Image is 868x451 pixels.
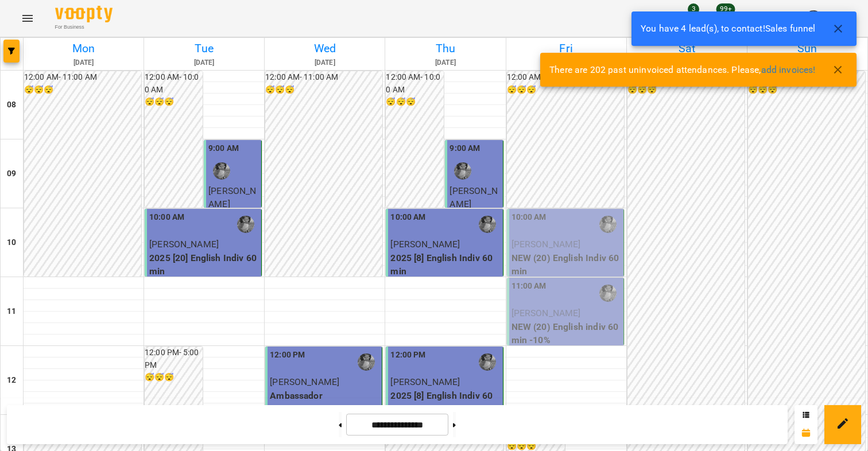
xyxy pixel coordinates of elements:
a: Sales funnel [765,23,816,34]
p: There are 202 past uninvoiced attendances. Please, [549,63,815,77]
h6: Fri [508,40,625,57]
label: 10:00 AM [149,211,184,224]
span: [PERSON_NAME] [149,239,219,250]
img: Voopty Logo [55,6,113,22]
h6: Mon [25,40,142,57]
img: Гомзяк Юлія Максимівна (а) [599,285,617,302]
span: [PERSON_NAME] [390,239,460,250]
p: Ambassador [270,389,379,403]
label: 9:00 AM [449,142,480,155]
h6: 09 [7,168,16,180]
h6: 08 [7,99,16,111]
h6: 12:00 AM - 10:00 AM [386,71,444,96]
h6: 😴😴😴 [145,371,203,384]
h6: 😴😴😴 [145,96,203,108]
label: 12:00 PM [270,349,305,361]
h6: [DATE] [266,57,383,68]
h6: [DATE] [387,57,503,68]
span: [PERSON_NAME] [511,308,581,318]
h6: 😴😴😴 [24,84,141,96]
p: 2025 [8] English Indiv 60 min [390,251,500,278]
label: 12:00 PM [390,349,425,361]
h6: 12:00 AM - 10:00 AM [145,71,203,96]
h6: 12:00 PM - 5:00 PM [145,347,203,371]
img: Гомзяк Юлія Максимівна (а) [479,353,496,371]
h6: Wed [266,40,383,57]
p: 2025 [8] English Indiv 60 min [390,389,500,416]
h6: Thu [387,40,503,57]
h6: 11 [7,305,16,318]
span: For Business [55,24,113,31]
span: [PERSON_NAME] [390,376,460,387]
h6: Tue [146,40,262,57]
span: [PERSON_NAME] [449,185,497,210]
img: Гомзяк Юлія Максимівна (а) [237,216,254,233]
h6: [DATE] [508,57,625,68]
p: NEW (20) English Indiv 60 min [511,251,621,278]
img: Гомзяк Юлія Максимівна (а) [599,216,617,233]
img: Гомзяк Юлія Максимівна (а) [213,162,230,180]
h6: [DATE] [146,57,262,68]
label: 9:00 AM [208,142,239,155]
label: 11:00 AM [511,280,547,293]
h6: 12:00 AM - 11:00 AM [265,71,382,84]
span: [PERSON_NAME] [511,239,581,250]
a: add invoices! [761,64,816,75]
p: 2025 [20] English Indiv 60 min [149,251,259,278]
h6: [DATE] [25,57,142,68]
h6: 😴😴😴 [265,84,382,96]
h6: 😴😴😴 [386,96,444,108]
img: Гомзяк Юлія Максимівна (а) [479,216,496,233]
p: You have 4 lead(s), to contact! [641,22,815,36]
img: Гомзяк Юлія Максимівна (а) [454,162,471,180]
h6: 10 [7,236,16,249]
label: 10:00 AM [390,211,425,224]
span: 99+ [716,3,735,15]
h6: 12:00 AM - 11:00 AM [24,71,141,84]
h6: 12 [7,374,16,387]
span: [PERSON_NAME] [208,185,256,210]
p: NEW (20) English indiv 60 min -10% [511,320,621,347]
img: Гомзяк Юлія Максимівна (а) [358,353,375,371]
label: 10:00 AM [511,211,547,224]
button: Menu [14,5,41,32]
h6: 😴😴😴 [507,84,624,96]
span: 3 [688,3,699,15]
span: [PERSON_NAME] [270,376,339,387]
h6: 12:00 AM - 10:00 AM [507,71,624,84]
